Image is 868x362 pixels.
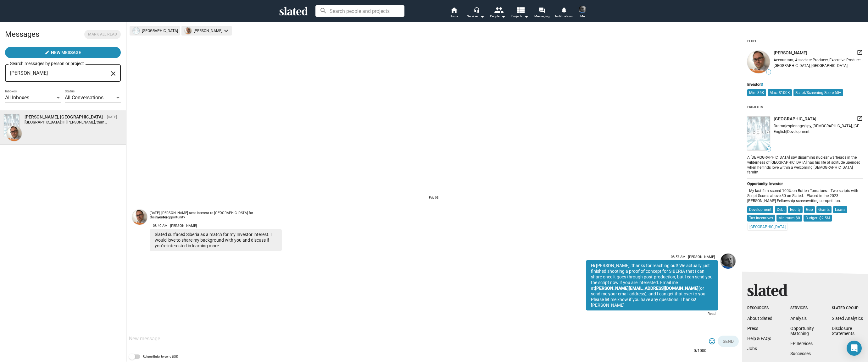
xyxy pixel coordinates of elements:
[747,189,863,204] div: - My last film scored 100% on Rotten Tomatoes. - Two scripts with Script Scores above 80 on Slate...
[7,126,22,141] img: Markus Pfeiler
[747,154,863,175] div: A [DEMOGRAPHIC_DATA] spy disarming nuclear warheads in the wilderness of [GEOGRAPHIC_DATA] has hi...
[25,114,104,120] div: Markus Pfeiler, Siberia
[847,341,862,356] div: Open Intercom Messenger
[747,51,770,73] img: undefined
[185,27,192,34] img: undefined
[5,95,29,101] span: All Inboxes
[833,206,847,213] mat-chip: Loans
[723,336,734,347] span: Send
[708,337,716,345] mat-icon: tag_faces
[539,7,545,13] mat-icon: forum
[790,341,813,346] a: EP Services
[531,6,553,20] a: Messaging
[315,5,404,17] input: Search people and projects
[694,348,706,354] mat-hint: 0/1000
[787,129,810,134] span: Development
[4,114,19,137] img: Siberia
[494,5,503,14] mat-icon: people
[474,7,479,13] mat-icon: headset_mic
[478,13,486,20] mat-icon: arrow_drop_down
[450,6,458,14] mat-icon: home
[816,206,832,213] mat-chip: Grants
[774,124,785,128] span: Drama
[170,224,197,228] span: [PERSON_NAME]
[65,95,103,101] span: All Conversations
[747,117,770,150] img: undefined
[443,6,465,20] a: Home
[747,336,771,341] a: Help & FAQs
[747,89,766,96] mat-chip: Min: $5K
[747,206,773,213] mat-chip: Development
[579,6,586,13] img: Jeff Hindenach
[131,208,148,252] a: Markus Pfeiler
[575,4,590,21] button: Jeff HindenachMe
[719,252,737,320] a: Jeff Hindenach
[509,6,531,20] button: Projects
[747,326,758,331] a: Press
[586,260,718,310] div: Hi [PERSON_NAME], thanks for reaching out! We actually just finished shooting a proof of concept ...
[774,63,863,68] div: [GEOGRAPHIC_DATA], [GEOGRAPHIC_DATA]
[790,351,811,356] a: Successes
[586,310,718,318] div: Read
[766,70,771,74] span: 3
[671,255,686,259] span: 08:57 AM
[181,26,232,36] mat-chip: [PERSON_NAME]
[62,120,772,124] span: Hi [PERSON_NAME], thanks for reaching out! We actually just finished shooting a proof of concept ...
[25,120,62,124] strong: [GEOGRAPHIC_DATA]:
[534,13,550,20] span: Messaging
[768,89,792,96] mat-chip: Max: $100K
[490,13,506,20] div: People
[832,326,854,336] a: DisclosureStatements
[857,115,863,122] mat-icon: launch
[465,6,487,20] button: Services
[580,13,585,20] span: Me
[747,103,763,112] div: Projects
[555,13,573,20] span: Notifications
[143,353,178,360] span: Return/Enter to send (Off)
[84,30,121,39] button: Mark all read
[774,129,786,134] span: English
[832,306,863,311] div: Slated Group
[804,215,832,222] mat-chip: Budget: $2.5M
[595,286,698,291] a: [PERSON_NAME][EMAIL_ADDRESS][DOMAIN_NAME]
[747,346,757,351] a: Jobs
[155,215,167,219] strong: investor
[718,336,739,347] button: Send
[774,116,816,122] span: [GEOGRAPHIC_DATA]
[522,13,530,20] mat-icon: arrow_drop_down
[511,13,529,20] span: Projects
[790,316,807,321] a: Analysis
[747,306,772,311] div: Resources
[51,47,81,58] span: New Message
[747,215,775,222] mat-chip: Tax Incentives
[747,316,772,321] a: About Slated
[150,211,282,220] div: [DATE], [PERSON_NAME] sent interest to [GEOGRAPHIC_DATA] for the opportunity
[747,223,788,231] mat-chip: [GEOGRAPHIC_DATA]
[775,206,787,213] mat-chip: Debt
[747,37,759,46] div: People
[790,326,814,336] a: OpportunityMatching
[45,50,50,55] mat-icon: create
[109,69,117,79] mat-icon: close
[5,47,121,58] button: New Message
[516,5,525,14] mat-icon: view_list
[499,13,507,20] mat-icon: arrow_drop_down
[88,31,117,38] span: Mark all read
[688,255,715,259] span: [PERSON_NAME]
[774,50,807,56] span: [PERSON_NAME]
[857,49,863,56] mat-icon: launch
[785,124,786,128] span: |
[222,27,230,35] mat-icon: keyboard_arrow_down
[766,147,771,151] span: 43
[553,6,575,20] a: Notifications
[153,224,168,228] span: 08:40 AM
[774,58,863,62] div: Accountant, Associate Producer, Executive Producer, Producer, Writer (Source Material)
[487,6,509,20] button: People
[793,89,843,96] mat-chip: Script/Screening Score 60+
[790,306,814,311] div: Services
[132,210,147,225] img: Markus Pfeiler
[776,215,802,222] mat-chip: Minimum $0
[747,182,863,186] div: Opportunity: Investor
[450,13,458,20] span: Home
[804,206,815,213] mat-chip: Gap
